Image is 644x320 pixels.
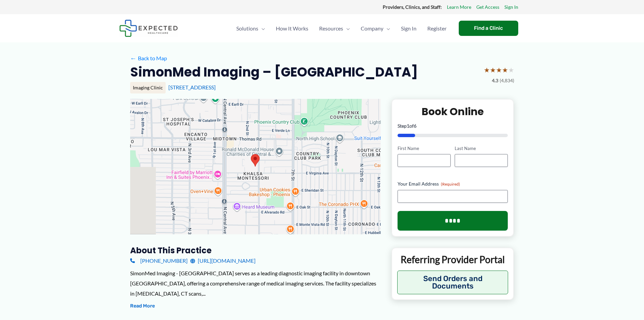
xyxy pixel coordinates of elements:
[397,271,508,294] button: Send Orders and Documents
[401,17,416,40] span: Sign In
[459,21,518,36] a: Find a Clinic
[383,17,390,40] span: Menu Toggle
[398,105,508,118] h2: Book Online
[508,64,514,76] span: ★
[236,17,258,40] span: Solutions
[276,17,308,40] span: How It Works
[441,182,460,187] span: (Required)
[270,17,314,40] a: How It Works
[319,17,343,40] span: Resources
[130,256,188,266] a: [PHONE_NUMBER]
[427,17,447,40] span: Register
[231,17,452,40] nav: Primary Site Navigation
[447,3,471,12] a: Learn More
[502,64,508,76] span: ★
[397,253,508,265] p: Referring Provider Portal
[168,84,216,90] a: [STREET_ADDRESS]
[190,256,256,266] a: [URL][DOMAIN_NAME]
[130,302,155,310] button: Read More
[130,53,167,63] a: ←Back to Map
[490,64,496,76] span: ★
[422,17,452,40] a: Register
[500,76,514,85] span: (4,834)
[343,17,350,40] span: Menu Toggle
[455,145,508,152] label: Last Name
[398,180,508,187] label: Your Email Address
[496,64,502,76] span: ★
[258,17,265,40] span: Menu Toggle
[383,4,442,10] strong: Providers, Clinics, and Staff:
[398,124,508,128] p: Step of
[231,17,270,40] a: SolutionsMenu Toggle
[484,64,490,76] span: ★
[476,3,499,12] a: Get Access
[407,123,409,129] span: 1
[130,268,381,298] div: SimonMed Imaging - [GEOGRAPHIC_DATA] serves as a leading diagnostic imaging facility in downtown ...
[504,3,518,12] a: Sign In
[130,55,137,61] span: ←
[398,145,451,152] label: First Name
[130,82,166,93] div: Imaging Clinic
[130,64,418,80] h2: SimonMed Imaging – [GEOGRAPHIC_DATA]
[119,20,178,37] img: Expected Healthcare Logo - side, dark font, small
[396,17,422,40] a: Sign In
[355,17,396,40] a: CompanyMenu Toggle
[492,76,498,85] span: 4.3
[130,245,381,256] h3: About this practice
[361,17,383,40] span: Company
[414,123,416,129] span: 6
[314,17,355,40] a: ResourcesMenu Toggle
